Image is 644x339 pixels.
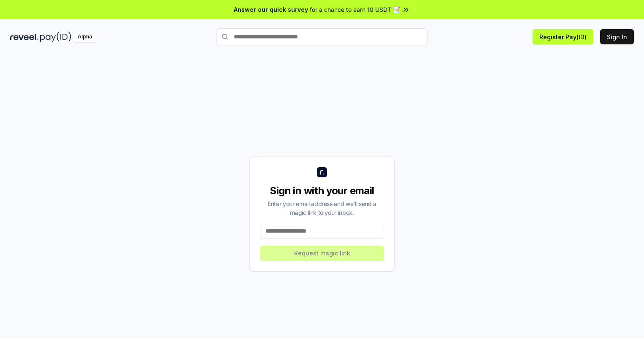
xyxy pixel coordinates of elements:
img: logo_small [317,167,327,177]
img: reveel_dark [10,32,38,42]
div: Alpha [73,32,97,42]
button: Sign In [600,29,634,44]
img: pay_id [40,32,71,42]
button: Register Pay(ID) [533,29,593,44]
span: Answer our quick survey [234,5,308,14]
span: for a chance to earn 10 USDT 📝 [310,5,400,14]
div: Sign in with your email [260,184,384,198]
div: Enter your email address and we’ll send a magic link to your inbox. [260,199,384,217]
